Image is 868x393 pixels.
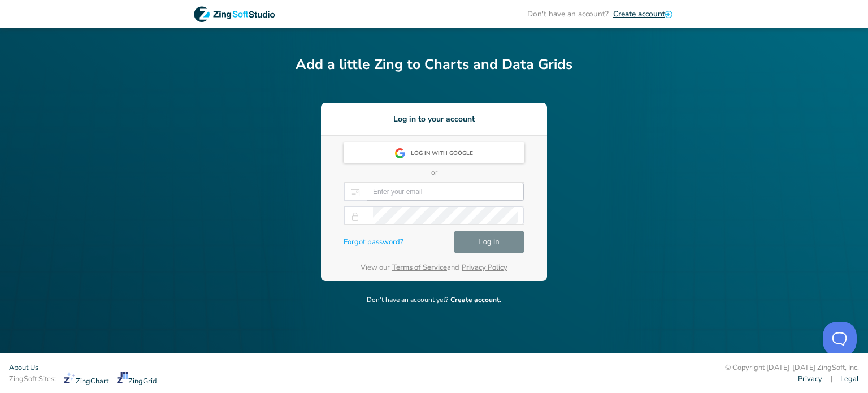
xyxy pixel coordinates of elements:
a: Privacy [798,374,822,385]
iframe: Toggle Customer Support [823,322,857,356]
h3: Log in to your account [321,113,547,125]
span: Create account. [450,295,501,304]
input: Enter your email [373,183,518,200]
span: | [831,374,832,385]
p: View our and [344,262,524,274]
div: Log in with Google [411,144,480,164]
a: About Us [9,362,38,373]
a: Terms of Service [392,262,447,273]
a: Privacy Policy [462,262,507,273]
div: © Copyright [DATE]-[DATE] ZingSoft, Inc. [725,362,859,374]
span: ZingSoft Sites: [9,374,56,385]
button: Log In [454,231,524,253]
a: ZingChart [64,372,108,387]
p: Don't have an account yet? [367,295,501,305]
span: Create account [613,8,665,19]
a: Forgot password? [344,237,403,248]
a: ZingGrid [117,372,157,387]
h2: Add a little Zing to Charts and Data Grids [296,54,572,76]
a: Legal [840,374,859,385]
p: or [344,167,524,178]
span: Log In [479,235,499,249]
